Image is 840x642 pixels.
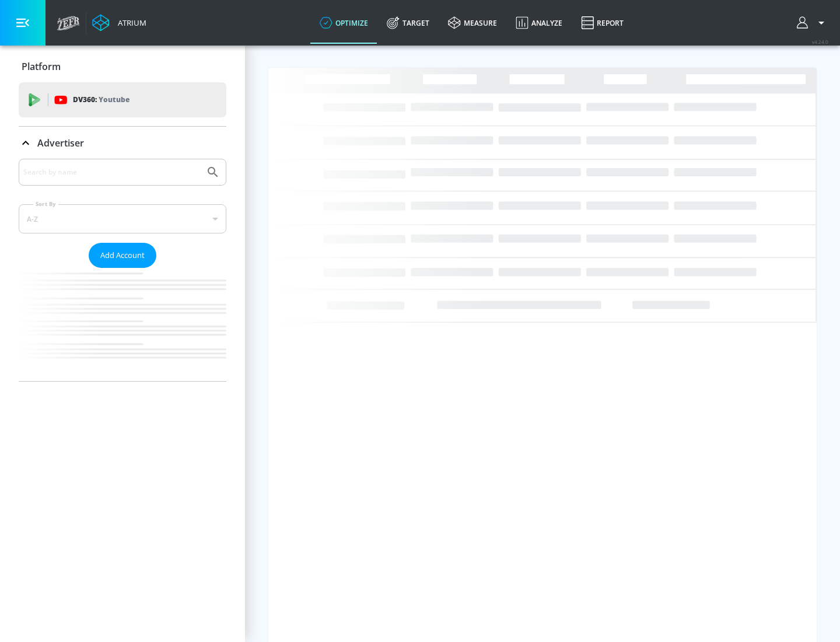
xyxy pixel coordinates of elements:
[89,243,156,268] button: Add Account
[100,249,145,262] span: Add Account
[23,165,200,180] input: Search by name
[113,18,146,28] div: Atrium
[22,60,61,73] p: Platform
[19,268,226,381] nav: list of Advertiser
[99,93,129,106] p: Youtube
[19,159,226,381] div: Advertiser
[506,2,572,44] a: Analyze
[92,14,146,32] a: Atrium
[812,39,828,45] span: v 4.24.0
[19,82,226,117] div: DV360: Youtube
[33,200,58,208] label: Sort By
[377,2,439,44] a: Target
[439,2,506,44] a: measure
[310,2,377,44] a: optimize
[73,93,129,106] p: DV360:
[19,204,226,233] div: A-Z
[37,137,84,149] p: Advertiser
[572,2,633,44] a: Report
[19,127,226,159] div: Advertiser
[19,50,226,83] div: Platform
